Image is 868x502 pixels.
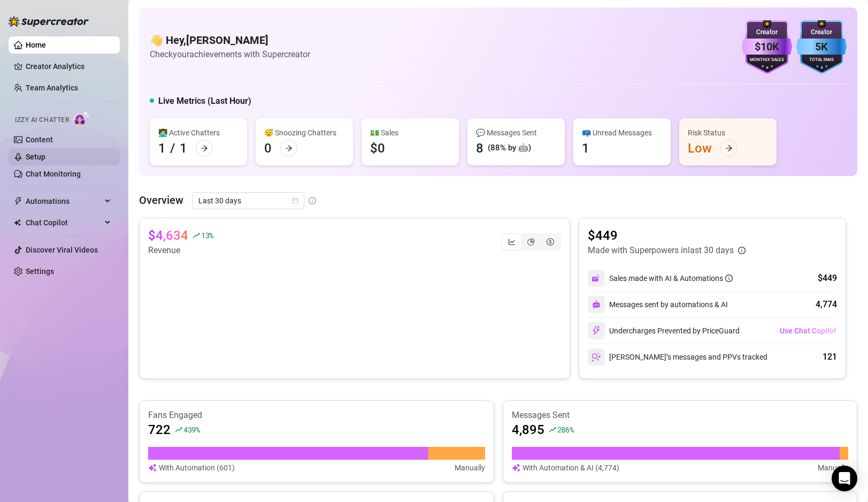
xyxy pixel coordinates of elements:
[148,244,213,257] article: Revenue
[455,462,485,474] article: Manually
[370,140,385,157] div: $0
[742,20,792,74] img: purple-badge-B9DA21FR.svg
[158,95,251,108] h5: Live Metrics (Last Hour)
[588,244,734,257] article: Made with Superpowers in last 30 days
[159,462,235,474] article: With Automation (601)
[476,140,483,157] div: 8
[183,424,200,435] span: 439 %
[818,462,848,474] article: Manually
[26,193,102,210] span: Automations
[508,238,516,246] span: line-chart
[592,273,601,283] img: svg%3e
[588,227,746,244] article: $449
[158,140,166,157] div: 1
[26,58,111,75] a: Creator Analytics
[592,352,601,362] img: svg%3e
[796,57,847,64] div: Total Fans
[527,238,535,246] span: pie-chart
[26,83,78,92] a: Team Analytics
[592,300,601,309] img: svg%3e
[264,140,272,157] div: 0
[742,27,792,37] div: Creator
[14,219,21,226] img: Chat Copilot
[501,233,561,250] div: segmented control
[180,140,187,157] div: 1
[26,170,81,178] a: Chat Monitoring
[688,127,768,139] div: Risk Status
[609,272,733,284] div: Sales made with AI & Automations
[139,192,183,208] article: Overview
[549,426,556,433] span: rise
[148,409,485,421] article: Fans Engaged
[818,272,837,285] div: $449
[779,322,837,339] button: Use Chat Copilot
[512,462,520,474] img: svg%3e
[796,27,847,37] div: Creator
[148,462,157,474] img: svg%3e
[26,153,45,161] a: Setup
[512,409,849,421] article: Messages Sent
[193,232,200,239] span: rise
[370,127,450,139] div: 💵 Sales
[9,16,89,27] img: logo-BBDzfeDw.svg
[26,214,102,231] span: Chat Copilot
[26,267,54,276] a: Settings
[26,135,53,144] a: Content
[742,57,792,64] div: Monthly Sales
[725,275,733,282] span: info-circle
[588,348,767,366] div: [PERSON_NAME]’s messages and PPVs tracked
[476,127,556,139] div: 💬 Messages Sent
[150,48,310,61] article: Check your achievements with Supercreator
[201,230,213,240] span: 13 %
[488,142,531,155] div: (88% by 🤖)
[816,298,837,311] div: 4,774
[832,466,857,491] div: Open Intercom Messenger
[148,227,188,244] article: $4,634
[742,39,792,55] div: $10K
[725,144,733,152] span: arrow-right
[148,421,171,438] article: 722
[547,238,554,246] span: dollar-circle
[26,246,98,254] a: Discover Viral Videos
[796,39,847,55] div: 5K
[309,197,316,204] span: info-circle
[15,115,69,125] span: Izzy AI Chatter
[175,426,182,433] span: rise
[588,296,728,313] div: Messages sent by automations & AI
[738,247,746,254] span: info-circle
[26,41,46,49] a: Home
[592,326,601,336] img: svg%3e
[264,127,344,139] div: 😴 Snoozing Chatters
[292,197,298,204] span: calendar
[557,424,574,435] span: 286 %
[198,193,298,209] span: Last 30 days
[201,144,208,152] span: arrow-right
[150,33,310,48] h4: 👋 Hey, [PERSON_NAME]
[285,144,293,152] span: arrow-right
[73,111,90,126] img: AI Chatter
[823,351,837,363] div: 121
[588,322,740,339] div: Undercharges Prevented by PriceGuard
[582,127,662,139] div: 📪 Unread Messages
[523,462,619,474] article: With Automation & AI (4,774)
[158,127,239,139] div: 👩‍💻 Active Chatters
[14,197,22,206] span: thunderbolt
[582,140,589,157] div: 1
[780,326,836,335] span: Use Chat Copilot
[796,20,847,74] img: blue-badge-DgoSNQY1.svg
[512,421,544,438] article: 4,895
